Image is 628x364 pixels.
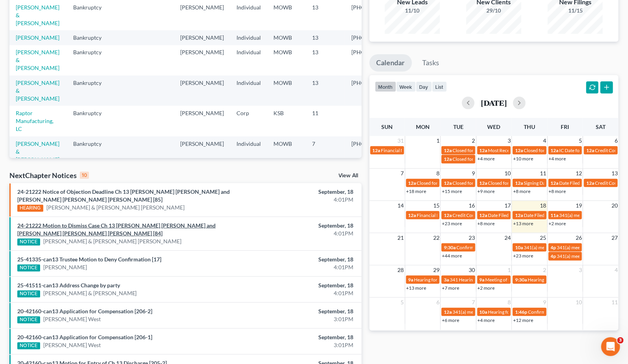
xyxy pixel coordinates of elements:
div: 11/10 [385,7,440,15]
div: 4:01PM [247,196,354,204]
a: +2 more [549,221,566,226]
span: 9a [480,277,485,283]
span: Closed for [PERSON_NAME] [488,180,547,186]
a: 25-41335-can13 Trustee Motion to Deny Confirmation [17] [17,256,161,263]
a: +8 more [478,221,495,226]
span: 10a [480,309,488,315]
td: MOWB [267,30,306,45]
a: +10 more [513,156,533,162]
span: Confirmation hearing for Apple Central KC [528,309,616,315]
span: 9 [543,298,547,307]
span: Meeting of Creditors for [PERSON_NAME] [486,277,573,283]
td: [PERSON_NAME] [174,136,230,167]
span: 2 [543,265,547,275]
div: NOTICE [17,316,40,324]
a: [PERSON_NAME] & [PERSON_NAME] [16,4,59,26]
div: 3:01PM [247,341,354,349]
a: +13 more [406,285,427,291]
a: [PERSON_NAME] West [43,315,101,323]
span: 3 [617,337,624,344]
span: 3 [578,265,583,275]
span: 17 [504,201,512,210]
span: Hearing for [PERSON_NAME] [528,277,589,283]
td: MOWB [267,136,306,167]
span: 1:46p [515,309,527,315]
td: Bankruptcy [67,106,116,136]
span: 10 [504,169,512,178]
span: 23 [468,233,476,243]
span: Signing Date for [PERSON_NAME] [524,180,594,186]
span: Confirmation Hearing for [PERSON_NAME] [456,245,547,250]
span: 27 [611,233,619,243]
a: +9 more [478,188,495,194]
button: month [375,81,396,92]
span: 19 [575,201,583,210]
span: 12a [480,180,488,186]
span: Sun [381,123,393,130]
span: 12a [444,156,452,162]
td: [PERSON_NAME] [174,75,230,106]
span: 6 [614,136,619,145]
span: 28 [397,265,405,275]
span: 9:30a [444,245,456,250]
a: +12 more [513,317,533,323]
span: 20 [611,201,619,210]
td: 13 [306,75,345,106]
div: September, 18 [247,256,354,263]
span: 9 [471,169,476,178]
div: HEARING [17,205,43,212]
span: Date Filed for [PERSON_NAME] [560,180,625,186]
div: NOTICE [17,265,40,272]
button: list [432,81,447,92]
a: +15 more [442,188,462,194]
td: Bankruptcy [67,45,116,75]
h2: [DATE] [481,99,507,107]
iframe: Intercom live chat [601,337,620,356]
span: 9a [408,277,414,283]
span: 10a [515,245,523,250]
span: 21 [397,233,405,243]
a: 24-21222 Notice of Objection Deadline Ch 13 [PERSON_NAME] [PERSON_NAME] and [PERSON_NAME] [PERSON... [17,188,230,203]
div: September, 18 [247,281,354,289]
td: 7 [306,136,345,167]
a: +44 more [442,253,462,259]
span: Thu [524,123,535,130]
a: +4 more [478,156,495,162]
td: Individual [230,30,267,45]
span: Financial Management for [PERSON_NAME] [381,147,473,153]
button: day [416,81,432,92]
td: MOWB [267,75,306,106]
a: +13 more [513,221,533,226]
span: 12a [444,147,452,153]
span: Wed [488,123,501,130]
div: NextChapter Notices [9,171,89,180]
div: 4:01PM [247,263,354,271]
span: 24 [504,233,512,243]
a: +18 more [406,188,427,194]
span: 12a [444,309,452,315]
span: 12a [408,180,416,186]
span: 30 [468,265,476,275]
td: Individual [230,45,267,75]
span: 12a [586,147,594,153]
a: +4 more [549,156,566,162]
span: Closed for [PERSON_NAME] [453,147,512,153]
a: [PERSON_NAME] & [PERSON_NAME] [43,289,137,297]
span: 12a [408,212,416,218]
span: 11a [551,212,559,218]
a: +8 more [513,188,530,194]
span: 341(a) meeting for Bar K Holdings, LLC [524,245,603,250]
span: 4p [551,253,556,259]
a: 24-21222 Motion to Dismiss Case Ch 13 [PERSON_NAME] [PERSON_NAME] and [PERSON_NAME] [PERSON_NAME]... [17,222,216,237]
td: [PHONE_NUMBER] [345,30,406,45]
span: 25 [539,233,547,243]
span: Most Recent Plan Confirmation for [PERSON_NAME] [488,147,598,153]
span: 26 [575,233,583,243]
a: [PERSON_NAME] [16,34,59,41]
span: Financial Management for [PERSON_NAME] [417,212,509,218]
span: 4 [614,265,619,275]
div: 11/15 [548,7,603,15]
span: 12a [444,180,452,186]
a: [PERSON_NAME] & [PERSON_NAME] [PERSON_NAME] [43,237,182,245]
span: 12a [515,147,523,153]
